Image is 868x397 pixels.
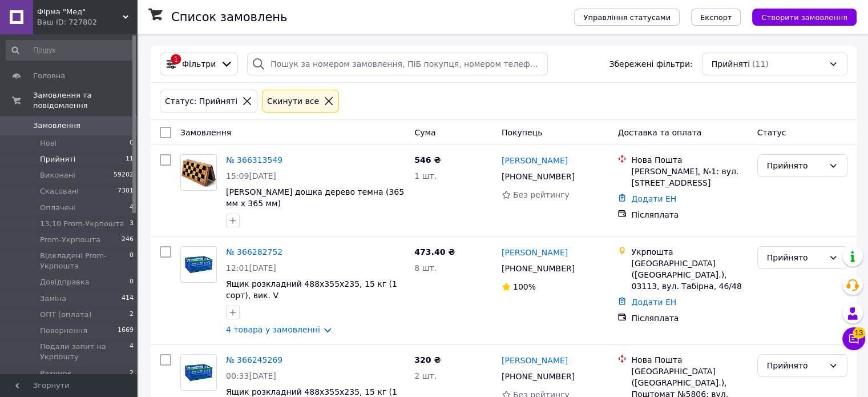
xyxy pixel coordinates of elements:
span: Нові [40,138,56,149]
span: 246 [122,235,134,245]
span: Рахунок [40,368,72,379]
span: 0 [130,251,134,271]
span: 546 ₴ [414,155,441,165]
span: Подали запит на Укрпошту [40,342,130,362]
span: 4 [130,203,134,213]
span: 7301 [118,186,134,197]
span: 414 [122,294,134,304]
input: Пошук [6,40,135,61]
a: Додати ЕН [631,298,676,307]
a: [PERSON_NAME] дошка дерево темна (365 мм х 365 мм) [226,187,404,208]
a: Додати ЕН [631,194,676,203]
span: Без рейтингу [513,190,570,199]
div: Післяплата [631,312,748,324]
span: [PHONE_NUMBER] [502,264,575,273]
a: Фото товару [180,246,217,283]
span: Cума [414,128,435,137]
span: Заміна [40,294,66,304]
div: Прийнято [767,251,824,264]
div: Прийнято [767,159,824,172]
span: 13 [853,326,865,337]
span: Повернення [40,326,87,336]
span: Замовлення [180,128,231,137]
img: Фото товару [181,158,216,187]
a: Фото товару [180,154,217,191]
span: 2 [130,310,134,320]
span: 59202 [114,170,134,181]
a: 4 товара у замовленні [226,325,320,334]
div: Ваш ID: 727802 [37,17,137,27]
img: Фото товару [181,361,216,384]
span: Виконані [40,170,75,181]
button: Управління статусами [574,9,680,26]
span: Головна [33,71,65,81]
a: [PERSON_NAME] [502,355,568,366]
div: [PERSON_NAME], №1: вул. [STREET_ADDRESS] [631,166,748,189]
span: Prom-Укрпошта [40,235,100,245]
a: [PERSON_NAME] [502,155,568,166]
span: Довідправка [40,277,90,287]
a: Ящик розкладний 488х355х235, 15 кг (1 сорт), вик. V [226,279,397,300]
a: № 366313549 [226,155,282,165]
span: Скасовані [40,186,79,197]
span: 12:01[DATE] [226,263,276,272]
a: № 366245269 [226,355,282,364]
span: 4 [130,342,134,362]
a: Створити замовлення [741,12,857,21]
div: Cкинути все [265,95,321,107]
span: Експорт [700,13,732,22]
span: Замовлення та повідомлення [33,90,137,111]
div: Післяплата [631,209,748,220]
div: Прийнято [767,359,824,372]
span: 100% [513,282,536,291]
span: Управління статусами [583,13,671,22]
span: 0 [130,138,134,149]
h1: Список замовлень [171,10,287,24]
span: Статус [757,128,786,137]
span: Доставка та оплата [617,128,701,137]
div: Нова Пошта [631,354,748,366]
span: [PHONE_NUMBER] [502,172,575,181]
div: [GEOGRAPHIC_DATA] ([GEOGRAPHIC_DATA].), 03113, вул. Табірна, 46/48 [631,258,748,292]
span: 2 шт. [414,371,437,380]
div: Укрпошта [631,246,748,258]
span: 00:33[DATE] [226,371,276,380]
input: Пошук за номером замовлення, ПІБ покупця, номером телефону, Email, номером накладної [247,53,548,75]
span: [PHONE_NUMBER] [502,372,575,381]
span: Оплачені [40,203,76,213]
span: Відкладені Prom-Укрпошта [40,251,130,271]
span: Прийняті [712,58,750,70]
span: 3 [130,219,134,229]
button: Створити замовлення [752,9,857,26]
img: Фото товару [181,253,216,276]
span: 11 [126,154,134,165]
span: ОПТ (оплата) [40,310,92,320]
span: (11) [752,59,769,69]
span: Фільтри [182,58,216,70]
span: Збережені фільтри: [609,58,692,70]
span: 473.40 ₴ [414,247,455,256]
span: 320 ₴ [414,355,441,364]
button: Чат з покупцем13 [842,327,865,350]
div: Нова Пошта [631,154,748,166]
span: Покупець [502,128,542,137]
a: № 366282752 [226,247,282,256]
a: Фото товару [180,354,217,391]
div: Статус: Прийняті [163,95,240,107]
span: Прийняті [40,154,75,165]
span: 1 шт. [414,171,437,181]
span: 2 [130,368,134,379]
span: 1669 [118,326,134,336]
span: 0 [130,277,134,287]
span: 8 шт. [414,263,437,272]
span: Фірма "Мед" [37,7,123,17]
button: Експорт [691,9,741,26]
span: 15:09[DATE] [226,171,276,181]
a: [PERSON_NAME] [502,247,568,258]
span: Створити замовлення [761,13,847,22]
span: Замовлення [33,121,80,131]
span: 13.10 Prom-Укрпошта [40,219,124,229]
